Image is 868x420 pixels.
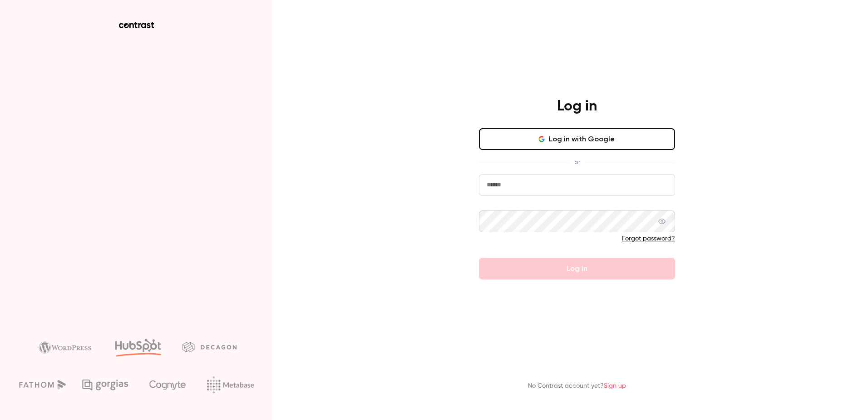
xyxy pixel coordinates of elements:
[182,342,237,352] img: decagon
[604,383,626,389] a: Sign up
[622,235,675,242] a: Forgot password?
[528,381,626,391] p: No Contrast account yet?
[570,157,585,167] span: or
[479,128,675,150] button: Log in with Google
[557,97,597,115] h4: Log in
